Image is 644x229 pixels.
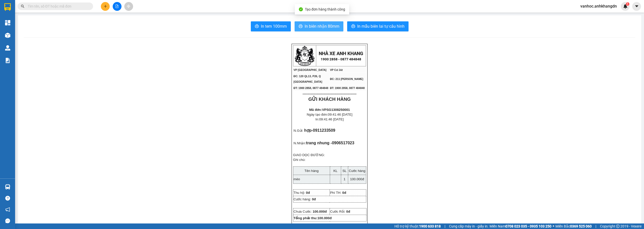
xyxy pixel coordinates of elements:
[449,223,488,229] span: Cung cấp máy in - giấy in:
[295,21,343,31] button: printerIn biên nhận 80mm
[294,177,300,181] span: mèo
[342,191,346,195] span: 0đ
[261,23,287,29] span: In tem 100mm
[5,45,10,51] img: warehouse-icon
[5,33,10,38] img: warehouse-icon
[293,158,306,162] span: Ghi chú:
[294,75,322,83] span: ĐC: 120 QL13, P26, Q [GEOGRAPHIC_DATA]
[251,21,291,31] button: printerIn tem 100mm
[5,58,10,63] img: solution-icon
[332,141,354,145] span: 0906517023
[305,23,339,29] span: In biên nhận 80mm
[595,223,596,229] span: |
[505,224,551,228] strong: 0708 023 035 - 0935 103 250
[333,169,337,173] span: KL
[5,184,10,190] img: warehouse-icon
[28,4,87,9] input: Tìm tên, số ĐT hoặc mã đơn
[627,2,628,6] span: 1
[344,177,345,181] span: 1
[616,224,620,228] span: copyright
[4,3,11,11] img: logo-vxr
[305,7,345,11] span: Tạo đơn hàng thành công
[299,7,303,11] span: check-circle
[553,225,554,227] span: ⚪️
[340,223,358,226] span: NV tạo đơn
[445,223,445,229] span: |
[330,210,350,213] span: Cước Rồi:
[419,224,441,228] strong: 1900 633 818
[350,177,364,181] span: 100.000đ
[346,210,350,213] span: 0đ
[570,224,592,228] strong: 0369 525 060
[294,68,327,71] span: VP [GEOGRAPHIC_DATA]
[330,86,365,89] span: ĐT: 1900 2858, 0877 484848
[306,191,310,195] span: 0đ
[5,207,10,212] span: notification
[311,128,335,132] span: -
[317,216,332,220] span: 100.000đ
[5,196,10,201] span: question-circle
[299,24,303,29] span: printer
[319,51,363,56] strong: NHÀ XE ANH KHANG
[555,223,592,229] span: Miền Bắc
[307,113,352,116] span: Ngày tạo đơn:
[330,68,343,71] span: VP Cư Jút
[115,5,119,8] span: file-add
[294,141,306,145] span: N.Nhận:
[490,223,551,229] span: Miền Nam
[634,4,639,9] span: caret-down
[313,210,327,213] span: 100.000đ
[293,153,325,157] span: GIAO DỌC ĐƯỜNG:
[306,141,354,145] span: trang nhung -
[394,223,441,229] span: Hỗ trợ kỹ thuật:
[357,23,405,29] span: In mẫu biên lai tự cấu hình
[294,129,303,132] span: N.Gửi:
[303,92,356,96] span: ----------------------------------------------
[294,191,305,195] span: Thu hộ:
[255,24,259,29] span: printer
[626,2,629,6] sup: 1
[342,169,346,173] span: SL
[5,218,10,223] span: message
[576,3,621,9] span: vanhoc.anhkhangdn
[309,108,350,112] strong: Mã đơn:
[330,191,341,195] span: Phí TH:
[101,2,110,11] button: plus
[5,20,10,25] img: dashboard-icon
[294,86,328,89] span: ĐT: 1900 2858, 0877 484848
[294,210,327,213] span: Chưa Cước:
[623,4,628,9] img: icon-new-feature
[113,2,122,11] button: file-add
[124,2,133,11] button: aim
[312,197,316,201] span: 0đ
[328,113,352,116] span: 09:41:46 [DATE]
[349,169,365,173] span: Cước hàng
[313,128,335,132] span: 0911233509
[294,216,332,220] strong: Tổng phải thu:
[319,117,344,121] span: 09:41:46 [DATE]
[351,24,355,29] span: printer
[347,21,409,31] button: printerIn mẫu biên lai tự cấu hình
[295,46,315,66] img: logo
[322,108,350,112] span: VPSG1308250001
[21,5,24,8] span: search
[127,5,130,8] span: aim
[104,5,107,8] span: plus
[304,169,318,173] span: Tên hàng
[304,128,312,132] span: hợp
[294,197,311,201] span: Cước hàng:
[315,117,344,121] span: In:
[303,223,322,226] span: Người gửi hàng
[321,57,361,61] strong: 1900 2858 - 0877 484848
[330,77,363,80] span: ĐC: 211 [PERSON_NAME]
[308,97,351,102] strong: GỬI KHÁCH HÀNG
[632,2,641,11] button: caret-down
